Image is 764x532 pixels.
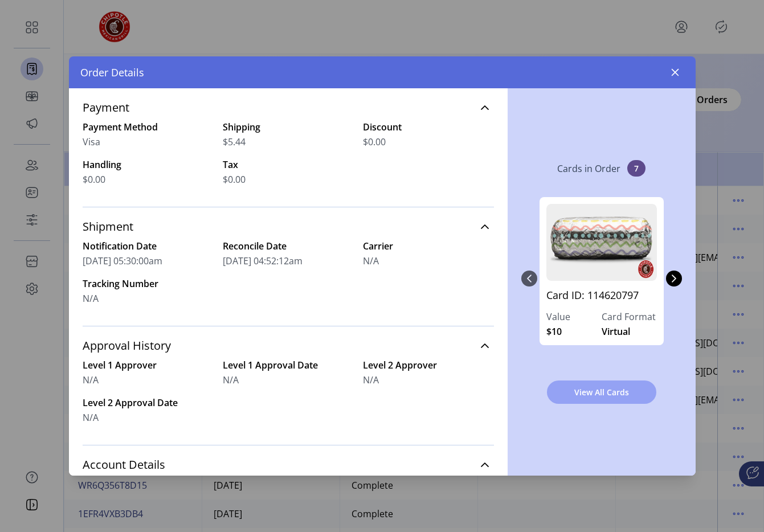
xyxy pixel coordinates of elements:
label: Level 1 Approval Date [223,358,354,372]
span: N/A [363,254,379,268]
span: Account Details [83,459,165,470]
span: N/A [83,411,99,424]
span: $0.00 [363,135,386,149]
span: N/A [363,373,379,387]
span: [DATE] 05:30:00am [83,254,162,268]
span: $5.44 [223,135,246,149]
label: Tracking Number [83,277,214,290]
a: Card ID: 114620797 [546,288,657,310]
a: Payment [83,95,494,120]
label: Level 2 Approval Date [83,396,214,410]
span: $0.00 [83,173,105,186]
label: Discount [363,120,494,134]
button: Next Page [666,271,682,287]
span: N/A [223,373,239,387]
span: N/A [83,373,99,387]
div: Shipment [83,239,494,319]
label: Shipping [223,120,354,134]
div: Approval History [83,358,494,438]
span: Visa [83,135,100,149]
a: Shipment [83,214,494,239]
button: View All Cards [547,380,656,404]
label: Value [546,310,602,324]
label: Card Format [602,310,657,324]
span: $0.00 [223,173,246,186]
div: Payment [83,120,494,200]
a: Account Details [83,452,494,477]
label: Tax [223,158,354,171]
span: N/A [83,292,99,305]
p: Cards in Order [557,162,620,175]
img: 114620797 [546,204,657,281]
span: Order Details [80,65,144,80]
span: View All Cards [562,386,642,398]
label: Handling [83,158,214,171]
label: Carrier [363,239,494,253]
label: Level 1 Approver [83,358,214,372]
span: Shipment [83,221,133,232]
label: Notification Date [83,239,214,253]
span: Approval History [83,340,171,351]
span: Virtual [602,325,630,338]
span: [DATE] 04:52:12am [223,254,303,268]
label: Reconcile Date [223,239,354,253]
span: Payment [83,102,129,113]
label: Payment Method [83,120,214,134]
label: Level 2 Approver [363,358,494,372]
span: $10 [546,325,562,338]
span: 7 [627,160,645,177]
a: Approval History [83,333,494,358]
div: 0 [537,186,666,371]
